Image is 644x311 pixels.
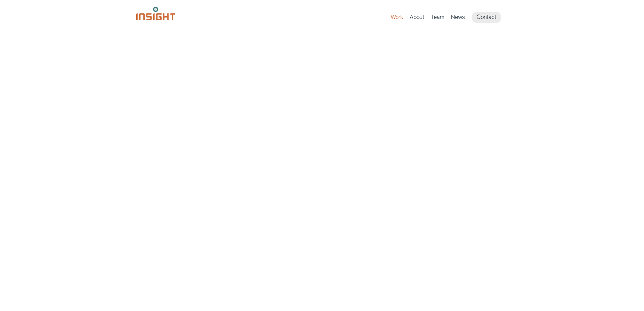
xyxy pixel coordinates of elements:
nav: primary navigation menu [391,12,508,23]
a: About [410,14,424,23]
a: Team [431,14,444,23]
a: Contact [472,12,501,23]
a: Work [391,14,403,23]
a: News [451,14,465,23]
img: Insight Marketing Design [136,7,175,20]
